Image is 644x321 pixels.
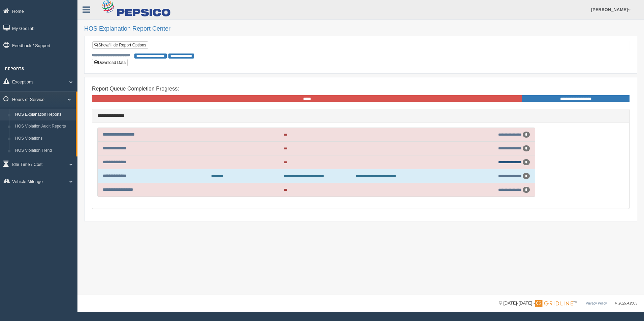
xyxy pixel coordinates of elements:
[92,59,128,66] button: Download Data
[92,41,148,49] a: Show/Hide Report Options
[84,26,637,32] h2: HOS Explanation Report Center
[615,301,637,305] span: v. 2025.4.2063
[12,145,76,157] a: HOS Violation Trend
[535,300,573,307] img: Gridline
[12,109,76,121] a: HOS Explanation Reports
[499,300,637,307] div: © [DATE]-[DATE] - ™
[586,301,607,305] a: Privacy Policy
[12,133,76,145] a: HOS Violations
[92,86,630,92] h4: Report Queue Completion Progress:
[12,120,76,133] a: HOS Violation Audit Reports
